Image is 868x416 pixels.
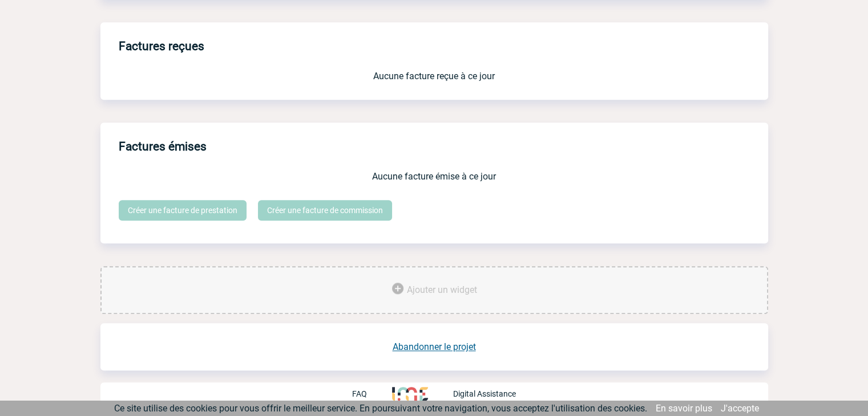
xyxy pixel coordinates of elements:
[100,266,768,314] div: Ajouter des outils d'aide à la gestion de votre événement
[119,31,768,62] h3: Factures reçues
[656,403,712,414] a: En savoir plus
[352,389,367,398] p: FAQ
[453,389,516,398] p: Digital Assistance
[119,171,750,182] p: Aucune facture émise à ce jour
[392,387,427,401] img: http://www.idealmeetingsevents.fr/
[119,132,768,162] h3: Factures émises
[407,284,477,295] span: Ajouter un widget
[119,71,750,81] p: Aucune facture reçue à ce jour
[114,403,647,414] span: Ce site utilise des cookies pour vous offrir le meilleur service. En poursuivant votre navigation...
[119,200,247,221] a: Créer une facture de prestation
[258,200,392,221] a: Créer une facture de commission
[393,341,476,352] a: Abandonner le projet
[352,388,392,399] a: FAQ
[721,403,759,414] a: J'accepte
